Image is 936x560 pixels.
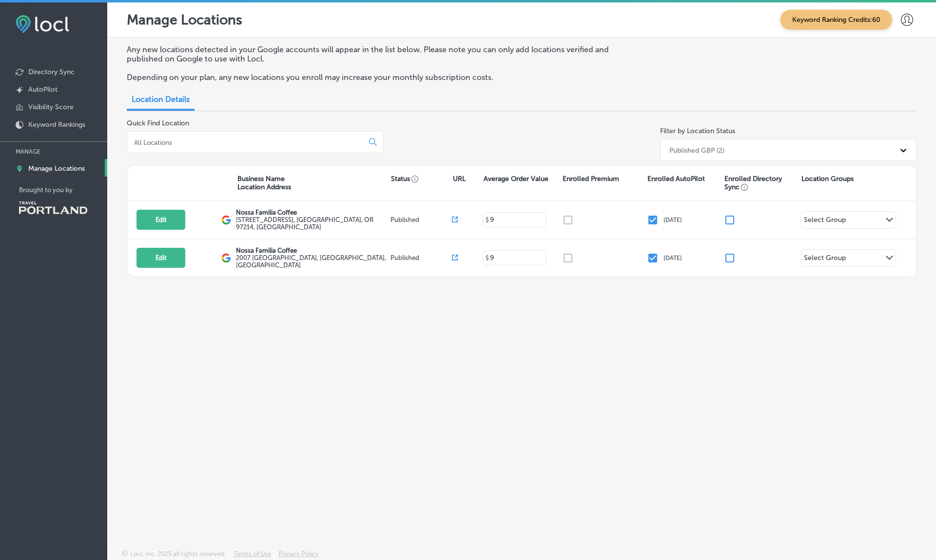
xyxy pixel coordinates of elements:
[801,175,854,183] p: Location Groups
[236,247,388,254] p: Nossa Familia Coffee
[221,253,231,263] img: logo
[28,164,85,173] p: Manage Locations
[28,103,74,111] p: Visibility Score
[221,215,231,225] img: logo
[663,255,682,261] p: [DATE]
[16,15,69,33] img: fda3e92497d09a02dc62c9cd864e3231.png
[132,95,190,104] span: Location Details
[563,175,619,183] p: Enrolled Premium
[486,255,489,261] p: $
[486,217,489,223] p: $
[663,217,682,223] p: [DATE]
[660,127,735,135] label: Filter by Location Status
[236,209,388,216] p: Nossa Familia Coffee
[484,175,548,183] p: Average Order Value
[127,73,640,82] p: Depending on your plan, any new locations you enroll may increase your monthly subscription costs.
[133,138,361,147] input: All Locations
[28,68,75,76] p: Directory Sync
[453,175,466,183] p: URL
[390,254,452,261] p: Published
[28,85,58,94] p: AutoPilot
[136,210,185,230] button: Edit
[130,550,226,558] p: Locl, Inc. 2025 all rights reserved.
[237,175,291,191] p: Business Name Location Address
[804,216,846,227] div: Select Group
[127,119,189,127] label: Quick Find Location
[804,254,846,265] div: Select Group
[236,254,388,269] label: 2007 [GEOGRAPHIC_DATA] , [GEOGRAPHIC_DATA], [GEOGRAPHIC_DATA]
[236,216,388,231] label: [STREET_ADDRESS] , [GEOGRAPHIC_DATA], OR 97214, [GEOGRAPHIC_DATA]
[127,12,242,28] p: Manage Locations
[19,201,87,214] img: Travel Portland
[390,216,452,223] p: Published
[19,186,107,194] p: Brought to you by
[28,120,85,129] p: Keyword Rankings
[391,175,452,183] p: Status
[669,146,724,154] div: Published GBP (2)
[724,175,797,191] p: Enrolled Directory Sync
[647,175,705,183] p: Enrolled AutoPilot
[136,248,185,268] button: Edit
[780,10,892,30] span: Keyword Ranking Credits: 60
[127,45,640,63] p: Any new locations detected in your Google accounts will appear in the list below. Please note you...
